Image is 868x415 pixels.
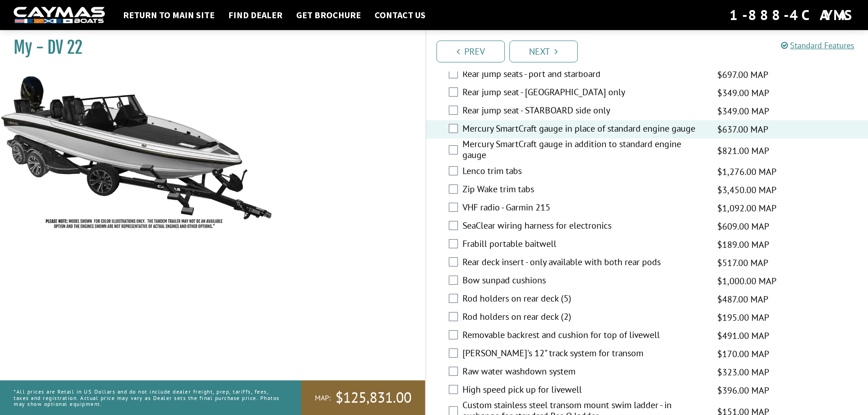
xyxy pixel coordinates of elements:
span: $349.00 MAP [717,86,769,100]
label: Rod holders on rear deck (5) [462,293,706,306]
label: Rear deck insert - only available with both rear pods [462,256,706,270]
label: VHF radio - Garmin 215 [462,202,706,215]
span: $609.00 MAP [717,220,769,233]
label: Rod holders on rear deck (2) [462,311,706,324]
span: $821.00 MAP [717,144,769,158]
span: $491.00 MAP [717,329,769,343]
a: Next [509,41,578,62]
span: $1,000.00 MAP [717,274,776,288]
span: $697.00 MAP [717,68,768,82]
span: $637.00 MAP [717,123,768,136]
label: Mercury SmartCraft gauge in place of standard engine gauge [462,123,706,136]
a: Standard Features [781,40,854,51]
label: Raw water washdown system [462,366,706,379]
img: white-logo-c9c8dbefe5ff5ceceb0f0178aa75bf4bb51f6bca0971e226c86eb53dfe498488.png [14,7,105,24]
label: Rear jump seat - [GEOGRAPHIC_DATA] only [462,87,706,100]
label: Rear jump seats - port and starboard [462,68,706,82]
label: Rear jump seat - STARBOARD side only [462,105,706,118]
a: Return to main site [118,9,219,21]
label: Lenco trim tabs [462,165,706,179]
span: $396.00 MAP [717,384,769,397]
span: $1,276.00 MAP [717,165,776,179]
label: [PERSON_NAME]'s 12" track system for transom [462,348,706,361]
h1: My - DV 22 [14,37,402,58]
a: MAP:$125,831.00 [301,380,425,415]
a: Find Dealer [224,9,287,21]
span: $349.00 MAP [717,104,769,118]
span: $517.00 MAP [717,256,768,270]
div: 1-888-4CAYMAS [729,5,854,25]
label: SeaClear wiring harness for electronics [462,220,706,233]
label: Bow sunpad cushions [462,275,706,288]
a: Contact Us [370,9,430,21]
p: *All prices are Retail in US Dollars and do not include dealer freight, prep, tariffs, fees, taxe... [14,384,281,411]
label: High speed pick up for livewell [462,384,706,397]
label: Zip Wake trim tabs [462,184,706,197]
span: $3,450.00 MAP [717,183,776,197]
span: MAP: [315,393,331,403]
span: $125,831.00 [335,388,411,407]
a: Get Brochure [292,9,365,21]
span: $487.00 MAP [717,292,768,306]
span: $189.00 MAP [717,238,769,251]
span: $170.00 MAP [717,347,769,361]
span: $195.00 MAP [717,311,769,324]
label: Removable backrest and cushion for top of livewell [462,329,706,343]
label: Mercury SmartCraft gauge in addition to standard engine gauge [462,138,706,163]
label: Frabill portable baitwell [462,238,706,251]
span: $1,092.00 MAP [717,201,776,215]
a: Prev [437,41,505,62]
span: $323.00 MAP [717,365,769,379]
